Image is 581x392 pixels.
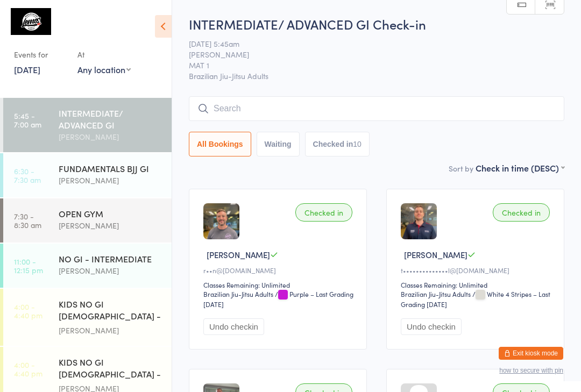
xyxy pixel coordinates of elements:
button: Exit kiosk mode [499,347,563,360]
a: 7:30 -8:30 amOPEN GYM[PERSON_NAME] [3,198,172,243]
div: At [77,46,131,63]
time: 7:30 - 8:30 am [14,212,41,229]
button: Waiting [257,132,300,156]
div: Checked in [295,203,352,222]
button: Checked in10 [305,132,370,156]
time: 5:45 - 7:00 am [14,111,41,129]
div: [PERSON_NAME] [59,131,162,143]
span: [DATE] 5:45am [189,38,548,49]
div: Checked in [493,203,550,222]
img: image1674263229.png [203,203,239,239]
button: Undo checkin [203,318,264,335]
a: [DATE] [14,63,40,75]
input: Search [189,96,564,121]
div: t••••••••••••••l@[DOMAIN_NAME] [401,266,553,275]
div: INTERMEDIATE/ ADVANCED GI [59,107,162,131]
button: Undo checkin [401,318,462,335]
div: 10 [353,140,362,148]
span: MAT 1 [189,60,548,70]
button: All Bookings [189,132,251,156]
div: [PERSON_NAME] [59,174,162,187]
h2: INTERMEDIATE/ ADVANCED GI Check-in [189,15,564,33]
div: Brazilian Jiu-Jitsu Adults [401,289,471,298]
div: KIDS NO GI [DEMOGRAPHIC_DATA] - Level 1 [59,298,162,324]
div: r••n@[DOMAIN_NAME] [203,266,356,275]
div: KIDS NO GI [DEMOGRAPHIC_DATA] - Level 2 [59,356,162,382]
a: 5:45 -7:00 amINTERMEDIATE/ ADVANCED GI[PERSON_NAME] [3,98,172,152]
time: 4:00 - 4:40 pm [14,360,42,377]
div: Check in time (DESC) [476,162,564,174]
button: how to secure with pin [499,367,563,374]
span: Brazilian Jiu-Jitsu Adults [189,70,564,81]
img: image1676531207.png [401,203,437,239]
a: 6:30 -7:30 amFUNDAMENTALS BJJ GI[PERSON_NAME] [3,153,172,197]
span: [PERSON_NAME] [404,249,467,260]
time: 11:00 - 12:15 pm [14,257,43,274]
div: Classes Remaining: Unlimited [401,280,553,289]
time: 6:30 - 7:30 am [14,167,41,184]
div: [PERSON_NAME] [59,324,162,337]
span: [PERSON_NAME] [189,49,548,60]
div: NO GI - INTERMEDIATE [59,253,162,265]
div: Classes Remaining: Unlimited [203,280,356,289]
div: [PERSON_NAME] [59,219,162,232]
div: Any location [77,63,131,75]
div: FUNDAMENTALS BJJ GI [59,162,162,174]
time: 4:00 - 4:40 pm [14,302,42,319]
div: OPEN GYM [59,208,162,219]
a: 11:00 -12:15 pmNO GI - INTERMEDIATE[PERSON_NAME] [3,244,172,288]
span: [PERSON_NAME] [207,249,270,260]
img: Lemos Brazilian Jiu-Jitsu [11,8,51,35]
div: Brazilian Jiu-Jitsu Adults [203,289,273,298]
label: Sort by [449,163,473,174]
a: 4:00 -4:40 pmKIDS NO GI [DEMOGRAPHIC_DATA] - Level 1[PERSON_NAME] [3,289,172,346]
div: Events for [14,46,67,63]
div: [PERSON_NAME] [59,265,162,277]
